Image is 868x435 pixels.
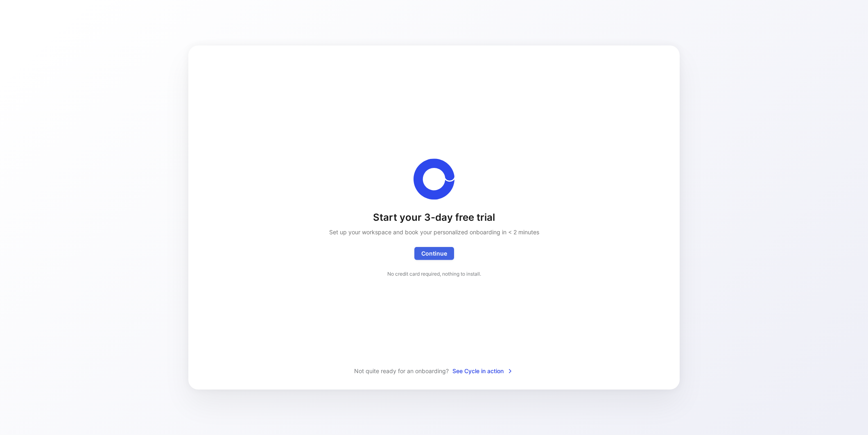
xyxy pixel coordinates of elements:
[354,366,449,376] span: Not quite ready for an onboarding?
[329,270,539,278] p: No credit card required, nothing to install.
[329,227,539,237] h2: Set up your workspace and book your personalized onboarding in < 2 minutes
[452,366,513,376] span: See Cycle in action
[452,366,514,376] button: See Cycle in action
[414,247,454,260] button: Continue
[329,211,539,224] h1: Start your 3-day free trial
[421,248,447,258] span: Continue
